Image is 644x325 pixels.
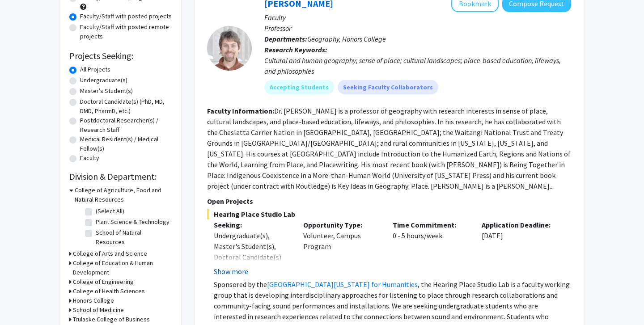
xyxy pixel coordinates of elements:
label: Doctoral Candidate(s) (PhD, MD, DMD, PharmD, etc.) [80,97,172,116]
div: [DATE] [475,219,564,277]
label: Postdoctoral Researcher(s) / Research Staff [80,116,172,135]
h3: Trulaske College of Business [73,315,150,324]
mat-chip: Seeking Faculty Collaborators [338,80,438,94]
h3: College of Agriculture, Food and Natural Resources [75,186,172,204]
label: Faculty/Staff with posted remote projects [80,22,172,41]
p: Faculty [264,12,571,23]
div: Cultural and human geography; sense of place; cultural landscapes; place-based education, lifeway... [264,55,571,76]
span: Geography, Honors College [307,34,386,43]
fg-read-more: Dr. [PERSON_NAME] is a professor of geography with research interests in sense of place, cultural... [207,106,571,190]
h3: College of Education & Human Development [73,258,172,277]
h3: College of Arts and Science [73,249,147,258]
mat-chip: Accepting Students [264,80,334,94]
button: Show more [214,266,248,277]
label: Medical Resident(s) / Medical Fellow(s) [80,135,172,153]
label: All Projects [80,65,110,74]
a: [GEOGRAPHIC_DATA][US_STATE] for Humanities [267,280,418,289]
p: Professor [264,23,571,34]
h3: Honors College [73,296,114,305]
div: Volunteer, Campus Program [297,219,386,277]
label: School of Natural Resources [96,228,170,247]
div: 0 - 5 hours/week [386,219,475,277]
p: Time Commitment: [393,219,469,230]
h3: School of Medicine [73,305,124,315]
p: Seeking: [214,219,290,230]
b: Faculty Information: [207,106,274,115]
p: Open Projects [207,196,571,207]
h2: Division & Department: [69,171,172,182]
label: Undergraduate(s) [80,76,127,85]
p: Opportunity Type: [303,219,379,230]
label: Faculty [80,153,99,163]
b: Departments: [264,34,307,43]
label: Faculty/Staff with posted projects [80,12,172,21]
label: Plant Science & Technology [96,217,169,227]
h3: College of Engineering [73,277,134,287]
div: Undergraduate(s), Master's Student(s), Doctoral Candidate(s) (PhD, MD, DMD, PharmD, etc.) [214,230,290,284]
b: Research Keywords: [264,45,327,54]
label: (Select All) [96,207,124,216]
span: Hearing Place Studio Lab [207,209,571,219]
p: Application Deadline: [482,219,558,230]
iframe: Chat [7,285,38,318]
label: Master's Student(s) [80,86,133,96]
h2: Projects Seeking: [69,51,172,61]
h3: College of Health Sciences [73,287,145,296]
